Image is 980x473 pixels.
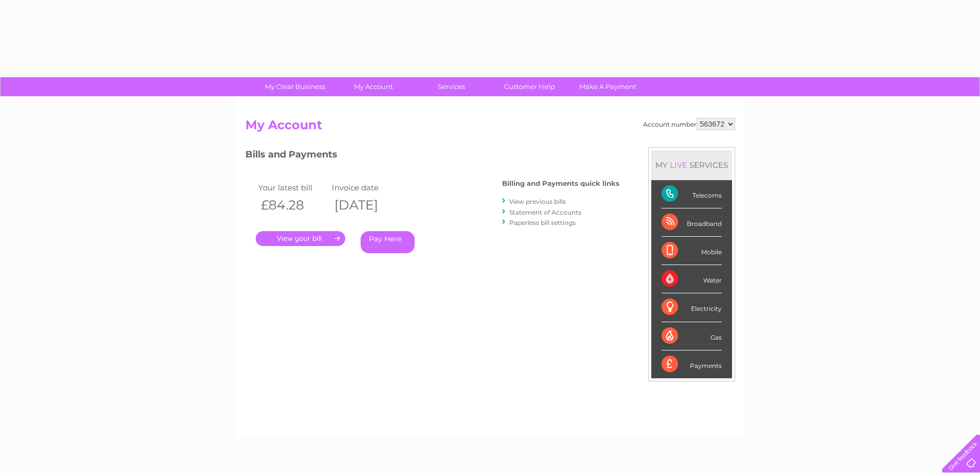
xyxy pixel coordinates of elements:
div: LIVE [668,160,689,170]
div: Water [662,265,722,293]
a: My Clear Business [253,77,337,96]
div: Payments [662,351,722,378]
th: £84.28 [256,195,330,216]
a: My Account [331,77,416,96]
td: Your latest bill [256,181,330,195]
a: View previous bills [509,198,566,205]
td: Invoice date [329,181,403,195]
div: Gas [662,322,722,351]
div: Broadband [662,208,722,237]
a: Paperless bill settings [509,219,576,226]
h2: My Account [245,118,735,137]
a: Make A Payment [565,77,650,96]
a: . [256,231,345,246]
h4: Billing and Payments quick links [502,180,619,187]
div: MY SERVICES [651,150,732,180]
div: Telecoms [662,180,722,208]
div: Mobile [662,237,722,265]
a: Services [409,77,494,96]
h3: Bills and Payments [245,147,619,165]
a: Customer Help [487,77,572,96]
th: [DATE] [329,195,403,216]
a: Pay Here [361,231,415,253]
div: Account number [643,118,735,130]
div: Electricity [662,293,722,322]
a: Statement of Accounts [509,208,581,216]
